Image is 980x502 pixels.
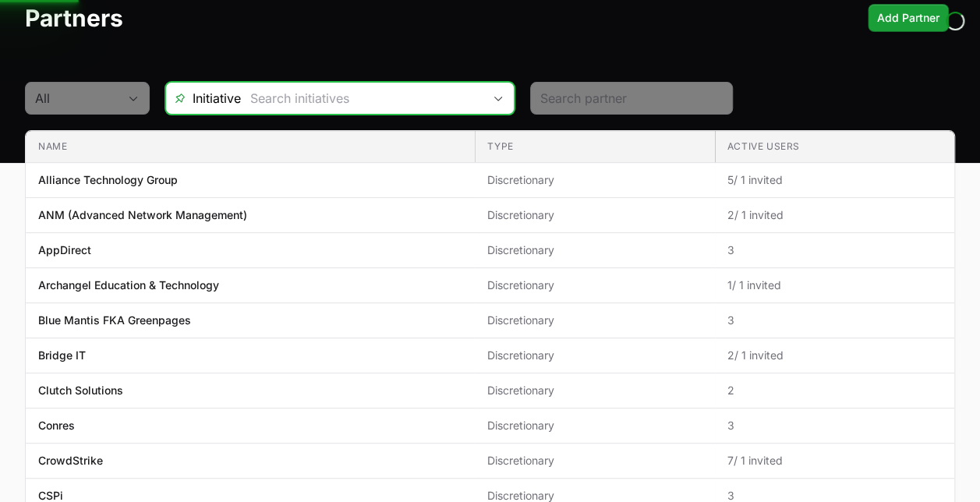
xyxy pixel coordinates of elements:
[868,4,949,32] div: Primary actions
[727,207,942,223] span: 2 / 1 invited
[38,207,247,223] p: ANM (Advanced Network Management)
[877,9,939,27] span: Add Partner
[487,453,702,468] span: Discretionary
[487,418,702,433] span: Discretionary
[868,4,949,32] button: Add Partner
[727,383,942,398] span: 2
[727,418,942,433] span: 3
[487,383,702,398] span: Discretionary
[38,348,86,363] p: Bridge IT
[26,131,475,163] th: Name
[25,4,123,32] h1: Partners
[475,131,714,163] th: Type
[166,89,241,108] span: Initiative
[727,172,942,188] span: 5 / 1 invited
[38,172,178,188] p: Alliance Technology Group
[727,313,942,328] span: 3
[540,89,723,108] input: Search partner
[727,242,942,258] span: 3
[241,83,483,114] input: Search initiatives
[35,89,118,108] div: All
[727,278,942,293] span: 1 / 1 invited
[38,278,219,293] p: Archangel Education & Technology
[727,453,942,468] span: 7 / 1 invited
[487,348,702,363] span: Discretionary
[26,83,149,114] button: All
[38,383,123,398] p: Clutch Solutions
[727,348,942,363] span: 2 / 1 invited
[487,207,702,223] span: Discretionary
[487,172,702,188] span: Discretionary
[487,242,702,258] span: Discretionary
[487,278,702,293] span: Discretionary
[38,313,191,328] p: Blue Mantis FKA Greenpages
[487,313,702,328] span: Discretionary
[715,131,954,163] th: Active Users
[38,418,75,433] p: Conres
[38,453,103,468] p: CrowdStrike
[38,242,91,258] p: AppDirect
[483,83,514,114] div: Open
